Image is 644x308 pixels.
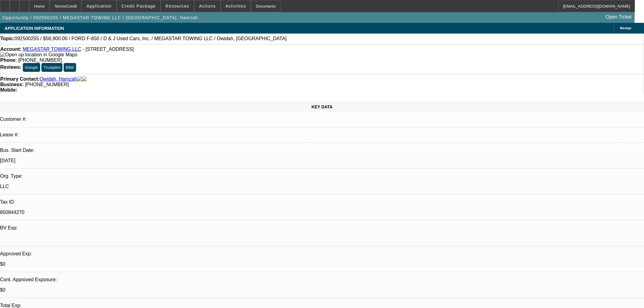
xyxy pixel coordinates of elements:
img: Open up location in Google Maps [0,52,77,58]
a: MEGASTAR TOWING LLC [23,47,81,52]
span: - [STREET_ADDRESS] [82,47,134,52]
span: APPLICATION INFORMATION [5,26,64,31]
button: Application [82,0,116,12]
span: [PHONE_NUMBER] [25,82,69,87]
span: 092500255 / $58,900.00 / FORD F-650 / D & J Used Cars, Inc. / MEGASTAR TOWING LLC / Owidah, [GEOG... [15,36,287,41]
button: Credit Package [117,0,160,12]
strong: Mobile: [0,87,17,93]
span: KEY DATA [311,104,332,109]
strong: Account: [0,47,21,52]
button: Actions [194,0,220,12]
strong: Topic: [0,36,15,41]
strong: Business: [0,82,23,87]
strong: Phone: [0,58,17,63]
button: Resources [161,0,194,12]
a: Owidah, Hamzah [40,76,77,82]
a: View Google Maps [0,52,77,57]
strong: Primary Contact: [0,76,40,82]
span: Credit Package [121,4,156,9]
button: Trustpilot [41,63,62,72]
img: linkedin-icon.png [82,76,87,82]
span: [PHONE_NUMBER] [18,58,62,63]
button: Activities [221,0,251,12]
span: Application [86,4,111,9]
span: Actions [199,4,216,9]
strong: Reviews: [0,65,21,70]
span: Opportunity / 092500255 / MEGASTAR TOWING LLC / [GEOGRAPHIC_DATA], Hamzah [2,15,198,20]
span: Manage [620,26,631,30]
img: facebook-icon.png [77,76,82,82]
span: Activities [226,4,246,9]
button: BBB [64,63,76,72]
span: Resources [166,4,189,9]
button: Google [23,63,40,72]
a: Open Ticket [603,12,634,22]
